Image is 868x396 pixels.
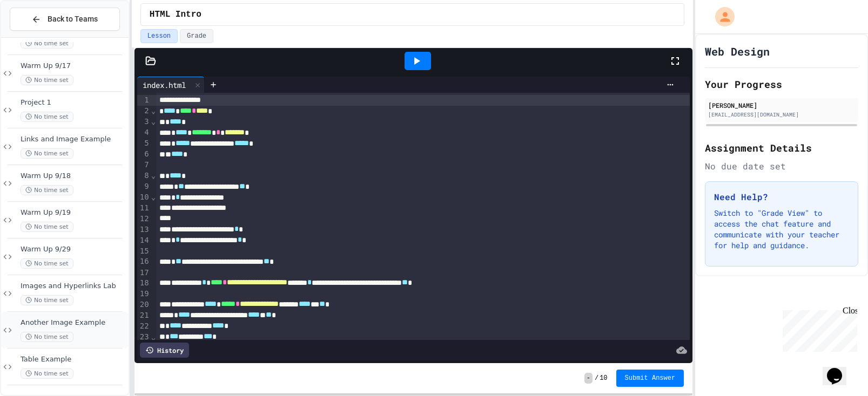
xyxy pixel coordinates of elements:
span: Fold line [151,193,156,201]
div: 18 [137,278,151,289]
div: 2 [137,106,151,117]
span: Fold line [151,117,156,126]
span: Fold line [151,171,156,180]
div: 13 [137,224,151,235]
span: No time set [21,222,73,232]
span: Back to Teams [48,13,98,25]
span: Warm Up 9/17 [21,62,126,71]
div: 12 [137,214,151,224]
div: 1 [137,95,151,106]
span: Warm Up 9/18 [21,172,126,181]
div: [PERSON_NAME] [708,100,855,110]
span: HTML Intro [150,8,201,21]
div: 5 [137,138,151,149]
div: 19 [137,289,151,299]
span: No time set [21,148,73,159]
div: 15 [137,246,151,257]
div: 9 [137,181,151,192]
span: No time set [21,38,73,49]
div: My Account [704,4,737,29]
h2: Assignment Details [705,140,858,155]
div: History [140,343,189,358]
div: 4 [137,127,151,138]
div: 17 [137,268,151,278]
div: 20 [137,299,151,310]
div: 22 [137,321,151,332]
div: 7 [137,160,151,170]
p: Switch to "Grade View" to access the chat feature and communicate with your teacher for help and ... [714,208,849,251]
span: Images and Hyperlinks Lab [21,282,126,291]
span: No time set [21,258,73,269]
span: 10 [600,374,607,383]
span: Another Image Example [21,318,126,327]
div: index.html [137,77,205,93]
span: Links and Image Example [21,135,126,144]
button: Grade [180,29,213,43]
span: Project 1 [21,98,126,107]
span: / [595,374,598,383]
span: Table Example [21,355,126,364]
iframe: chat widget [823,353,857,385]
span: Submit Answer [625,374,676,383]
div: 11 [137,203,151,214]
div: 23 [137,332,151,343]
button: Submit Answer [616,370,684,387]
span: No time set [21,368,73,379]
span: No time set [21,185,73,195]
button: Lesson [140,29,178,43]
div: 8 [137,170,151,181]
span: Warm Up 9/29 [21,245,126,254]
span: Fold line [151,333,156,342]
div: 6 [137,149,151,160]
h3: Need Help? [714,190,849,203]
div: Chat with us now!Close [4,4,75,69]
div: 16 [137,256,151,267]
div: [EMAIL_ADDRESS][DOMAIN_NAME] [708,111,855,119]
iframe: chat widget [778,306,857,352]
div: No due date set [705,160,858,173]
div: 10 [137,192,151,203]
span: - [584,373,593,384]
span: No time set [21,112,73,122]
span: No time set [21,332,73,342]
span: Fold line [151,106,156,115]
button: Back to Teams [10,8,120,31]
span: Warm Up 9/19 [21,208,126,217]
div: 3 [137,117,151,127]
h2: Your Progress [705,77,858,92]
div: index.html [137,79,191,91]
span: No time set [21,295,73,305]
span: No time set [21,75,73,85]
h1: Web Design [705,44,770,59]
div: 21 [137,310,151,321]
div: 14 [137,235,151,246]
